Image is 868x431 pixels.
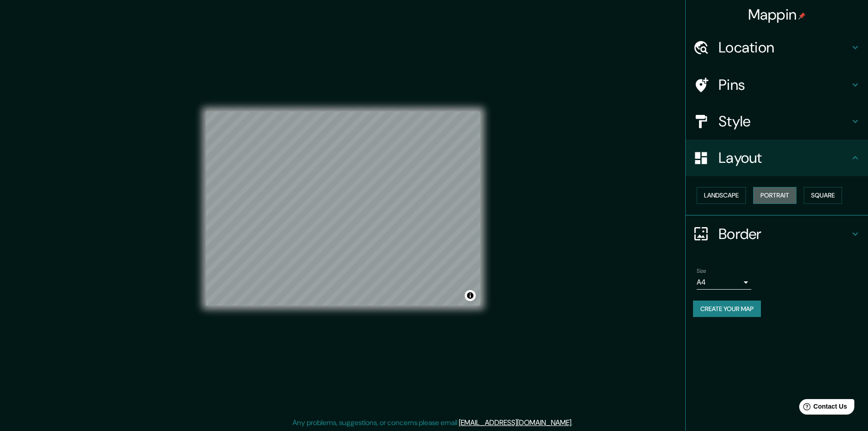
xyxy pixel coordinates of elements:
a: [EMAIL_ADDRESS][DOMAIN_NAME] [459,418,571,427]
div: Style [686,103,868,140]
p: Any problems, suggestions, or concerns please email . [293,417,573,428]
h4: Border [719,225,850,243]
div: Location [686,29,868,66]
button: Landscape [697,187,746,204]
h4: Mappin [748,5,806,24]
h4: Style [719,112,850,130]
div: . [574,417,576,428]
div: A4 [697,275,751,290]
img: pin-icon.png [798,12,806,20]
h4: Location [719,38,850,57]
iframe: Help widget launcher [787,395,858,421]
canvas: Map [206,111,480,306]
button: Square [804,187,842,204]
button: Portrait [753,187,796,204]
div: Layout [686,140,868,176]
div: Pins [686,67,868,103]
button: Toggle attribution [465,290,476,301]
div: Border [686,216,868,252]
h4: Pins [719,76,850,94]
label: Size [697,267,706,275]
button: Create your map [693,301,761,317]
h4: Layout [719,149,850,167]
div: . [573,417,574,428]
